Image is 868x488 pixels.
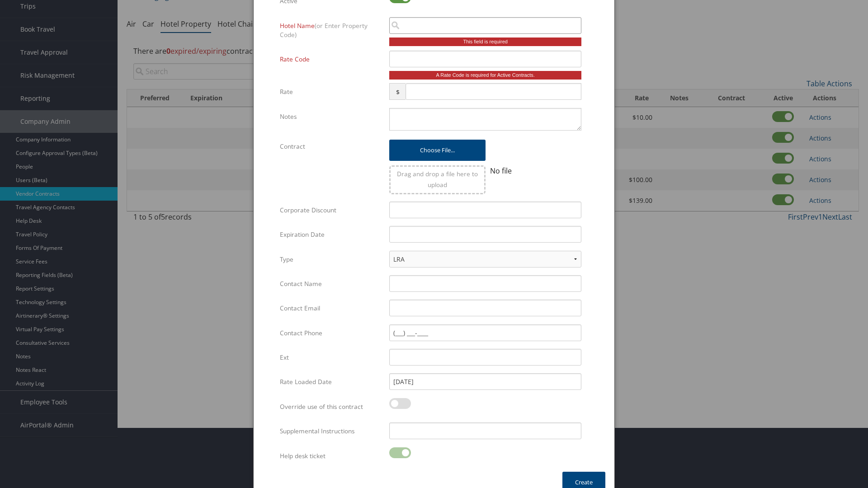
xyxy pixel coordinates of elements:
label: Contact Email [280,300,382,317]
span: No file [490,166,512,176]
span: (or Enter Property Code) [280,21,368,39]
label: Rate Code [280,51,382,68]
label: Ext [280,349,382,366]
label: Rate Loaded Date [280,373,382,390]
label: Rate [280,83,382,100]
span: Drag and drop a file here to upload [397,169,478,189]
span: $ [389,83,405,100]
label: Supplemental Instructions [280,422,382,440]
label: Notes [280,108,382,125]
label: Override use of this contract [280,398,382,415]
div: A Rate Code is required for Active Contracts. [389,71,581,80]
label: Help desk ticket [280,447,382,465]
div: This field is required [389,38,581,46]
label: Expiration Date [280,226,382,243]
label: Hotel Name [280,17,382,44]
label: Contract [280,138,382,155]
label: Contact Phone [280,324,382,342]
label: Type [280,251,382,268]
label: Contact Name [280,275,382,292]
input: (___) ___-____ [389,324,581,341]
label: Corporate Discount [280,202,382,219]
